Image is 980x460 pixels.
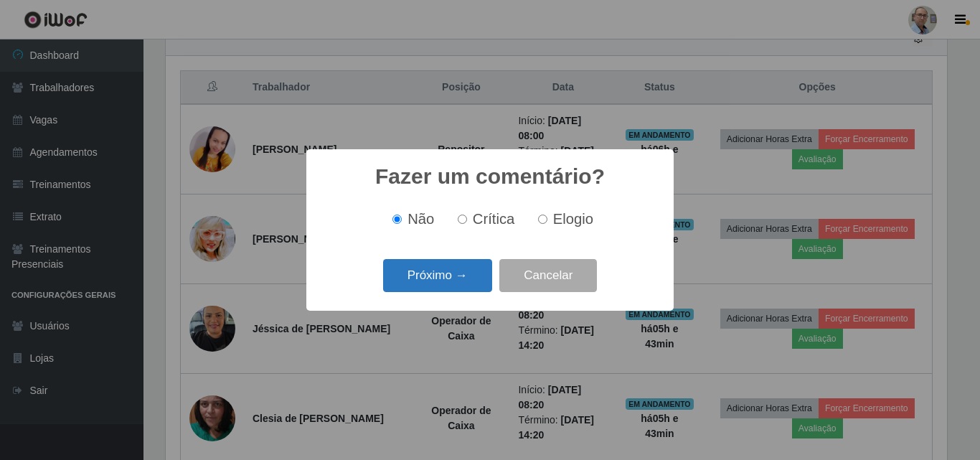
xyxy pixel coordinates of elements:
input: Crítica [458,215,467,224]
h2: Fazer um comentário? [375,164,605,189]
span: Elogio [553,211,593,227]
button: Cancelar [499,259,597,293]
span: Crítica [473,211,515,227]
span: Não [407,211,434,227]
button: Próximo → [383,259,492,293]
input: Elogio [538,215,547,224]
input: Não [392,215,402,224]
